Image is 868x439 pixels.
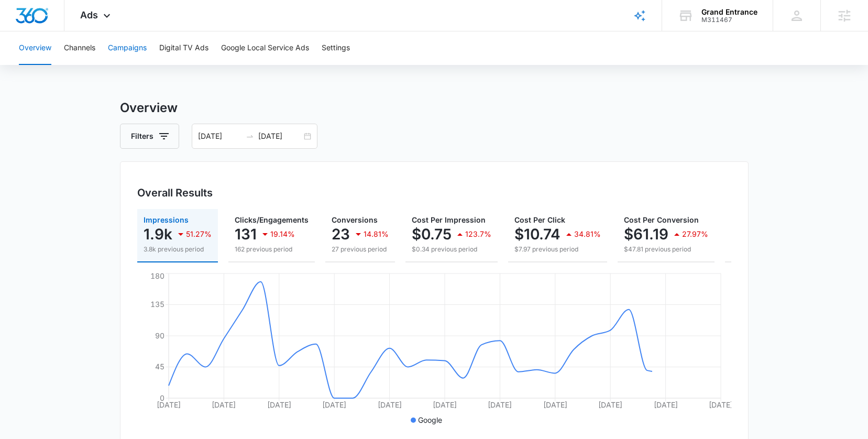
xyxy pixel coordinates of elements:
span: Cost Per Impression [412,215,486,224]
input: Start date [198,130,241,142]
tspan: 90 [155,331,164,340]
tspan: [DATE] [488,400,512,409]
p: 3.8k previous period [144,245,212,254]
p: $0.34 previous period [412,245,491,254]
p: 27 previous period [332,245,389,254]
tspan: [DATE] [212,400,236,409]
p: $47.81 previous period [624,245,708,254]
button: Settings [322,31,350,65]
tspan: [DATE] [157,400,181,409]
span: Conversions [332,215,378,224]
span: Cost Per Click [514,215,565,224]
span: Ads [80,9,98,20]
p: 14.81% [364,231,389,238]
button: Google Local Service Ads [221,31,309,65]
tspan: 0 [160,393,164,402]
p: 34.81% [574,231,601,238]
button: Filters [120,124,179,149]
span: Cost Per Conversion [624,215,699,224]
tspan: [DATE] [433,400,457,409]
p: $61.19 [624,226,668,243]
h3: Overall Results [137,185,213,201]
div: account id [701,16,757,24]
span: swap-right [246,132,254,140]
input: End date [258,130,302,142]
p: $0.75 [412,226,452,243]
div: account name [701,8,757,16]
tspan: [DATE] [653,400,677,409]
p: 23 [332,226,350,243]
button: Overview [19,31,51,65]
tspan: [DATE] [709,400,733,409]
p: $10.74 [514,226,561,243]
p: Google [418,414,442,425]
p: 19.14% [270,231,295,238]
p: 162 previous period [235,245,309,254]
p: 123.7% [465,231,491,238]
tspan: 180 [150,271,164,280]
p: 27.97% [682,231,708,238]
p: 51.27% [186,231,212,238]
tspan: [DATE] [267,400,291,409]
tspan: [DATE] [322,400,346,409]
button: Channels [64,31,95,65]
span: Impressions [144,215,189,224]
tspan: [DATE] [543,400,567,409]
span: Clicks/Engagements [235,215,309,224]
tspan: 135 [150,300,164,309]
button: Campaigns [108,31,147,65]
h3: Overview [120,98,749,117]
p: 1.9k [144,226,172,243]
p: $7.97 previous period [514,245,601,254]
tspan: 45 [155,362,164,371]
span: to [246,132,254,140]
tspan: [DATE] [377,400,401,409]
tspan: [DATE] [598,400,622,409]
button: Digital TV Ads [159,31,208,65]
p: 131 [235,226,257,243]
